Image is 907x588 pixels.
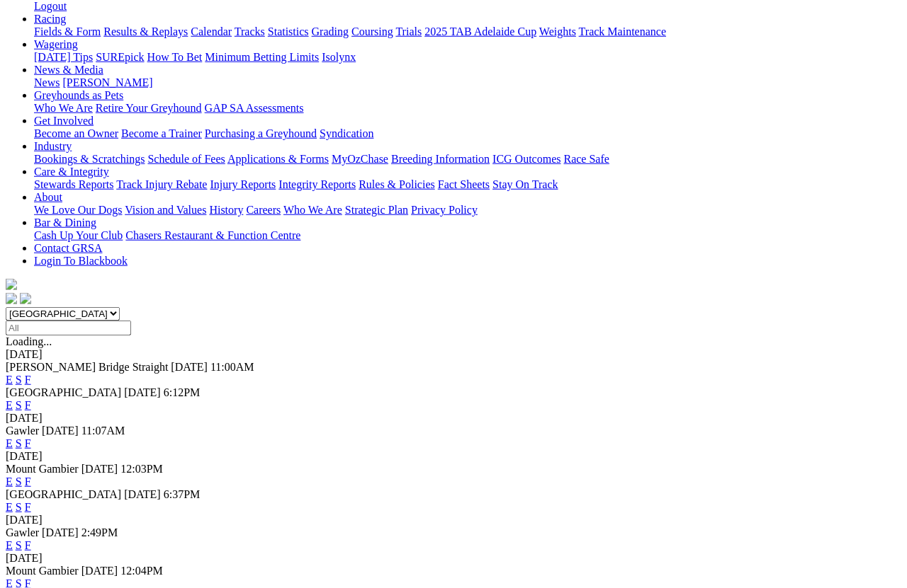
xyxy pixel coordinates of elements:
[16,374,22,386] a: S
[25,437,31,449] a: F
[411,204,478,216] a: Privacy Policy
[34,153,901,166] div: Industry
[81,526,118,538] span: 2:49PM
[34,229,901,242] div: Bar & Dining
[34,191,62,203] a: About
[6,437,13,449] a: E
[359,178,435,190] a: Rules & Policies
[34,38,78,50] a: Wagering
[125,204,206,216] a: Vision and Values
[81,425,125,437] span: 11:07AM
[34,204,901,217] div: About
[34,115,94,127] a: Get Involved
[205,102,304,114] a: GAP SA Assessments
[81,565,118,577] span: [DATE]
[34,89,123,101] a: Greyhounds as Pets
[34,76,60,88] a: News
[227,153,329,165] a: Applications & Forms
[34,25,101,38] a: Fields & Form
[16,539,22,551] a: S
[6,361,168,373] span: [PERSON_NAME] Bridge Straight
[34,242,102,254] a: Contact GRSA
[34,229,123,241] a: Cash Up Your Club
[6,463,79,475] span: Mount Gambier
[6,348,901,361] div: [DATE]
[283,204,342,216] a: Who We Are
[34,127,118,139] a: Become an Owner
[34,51,901,64] div: Wagering
[25,374,31,386] a: F
[563,153,609,165] a: Race Safe
[278,178,356,190] a: Integrity Reports
[6,293,17,304] img: facebook.svg
[438,178,490,190] a: Fact Sheets
[147,51,203,63] a: How To Bet
[124,488,161,500] span: [DATE]
[34,140,72,152] a: Industry
[6,514,901,526] div: [DATE]
[116,178,207,190] a: Track Injury Rebate
[332,153,388,165] a: MyOzChase
[34,255,128,267] a: Login To Blackbook
[345,204,408,216] a: Strategic Plan
[16,437,22,449] a: S
[62,76,152,88] a: [PERSON_NAME]
[34,51,93,63] a: [DATE] Tips
[6,412,901,425] div: [DATE]
[34,166,109,178] a: Care & Integrity
[6,501,13,513] a: E
[25,501,31,513] a: F
[34,178,113,190] a: Stewards Reports
[120,565,163,577] span: 12:04PM
[171,361,208,373] span: [DATE]
[164,386,201,398] span: 6:12PM
[34,13,66,25] a: Racing
[25,539,31,551] a: F
[16,399,22,411] a: S
[492,178,558,190] a: Stay On Track
[96,102,202,114] a: Retire Your Greyhound
[34,76,901,89] div: News & Media
[205,127,317,139] a: Purchasing a Greyhound
[34,217,96,229] a: Bar & Dining
[34,127,901,140] div: Get Involved
[25,399,31,411] a: F
[34,153,145,165] a: Bookings & Scratchings
[391,153,490,165] a: Breeding Information
[81,463,118,475] span: [DATE]
[34,25,901,38] div: Racing
[42,425,79,437] span: [DATE]
[121,127,202,139] a: Become a Trainer
[34,204,122,216] a: We Love Our Dogs
[6,488,121,500] span: [GEOGRAPHIC_DATA]
[20,293,31,304] img: twitter.svg
[539,25,576,38] a: Weights
[424,25,536,38] a: 2025 TAB Adelaide Cup
[25,475,31,488] a: F
[16,501,22,513] a: S
[205,51,319,63] a: Minimum Betting Limits
[209,204,243,216] a: History
[312,25,349,38] a: Grading
[96,51,144,63] a: SUREpick
[6,526,39,538] span: Gawler
[6,539,13,551] a: E
[6,386,121,398] span: [GEOGRAPHIC_DATA]
[6,321,131,335] input: Select date
[42,526,79,538] span: [DATE]
[34,64,103,76] a: News & Media
[34,102,93,114] a: Who We Are
[351,25,393,38] a: Coursing
[492,153,560,165] a: ICG Outcomes
[191,25,232,38] a: Calendar
[210,361,254,373] span: 11:00AM
[16,475,22,488] a: S
[120,463,163,475] span: 12:03PM
[6,552,901,565] div: [DATE]
[322,51,356,63] a: Isolynx
[34,178,901,191] div: Care & Integrity
[6,565,79,577] span: Mount Gambier
[246,204,281,216] a: Careers
[147,153,225,165] a: Schedule of Fees
[395,25,422,38] a: Trials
